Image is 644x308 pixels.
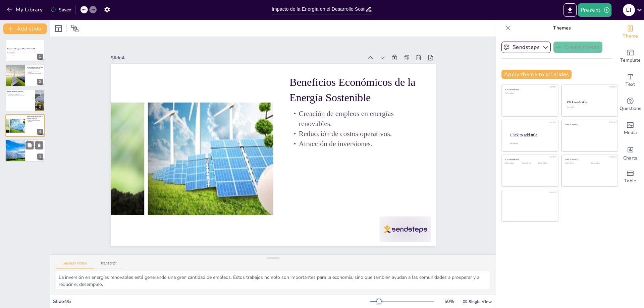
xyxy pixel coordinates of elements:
p: Atracción de inversiones. [285,80,408,142]
div: Click to add text [567,107,611,108]
button: Duplicate Slide [25,141,34,149]
button: My Library [5,4,46,15]
div: Click to add text [505,93,553,94]
span: Table [624,177,636,185]
p: Atracción de inversiones. [27,123,43,125]
div: 3 [5,89,45,112]
p: Reducción de costos operativos. [27,122,43,124]
div: Add charts and graphs [617,141,644,165]
p: La Importancia de la Energía [27,66,43,68]
div: Layout [53,23,64,34]
p: Beneficios Económicos de la Energía Sostenible [27,116,43,119]
div: Click to add title [565,123,613,126]
div: Add ready made slides [617,44,644,68]
span: Questions [620,105,641,112]
p: La energía es esencial para la vida moderna. [27,68,43,70]
p: Creación de empleos en energías renovables. [27,120,43,122]
p: Acceso a energía mejora la educación. [27,143,43,144]
button: Present [578,3,611,17]
div: 5 [37,153,43,160]
div: Click to add title [565,159,613,161]
p: La energía impulsa el desarrollo económico. [27,70,43,73]
p: Generated with [URL] [7,53,43,54]
input: Insert title [272,4,365,14]
div: Click to add body [510,143,552,144]
div: Click to add title [510,132,553,137]
button: Sendsteps [501,42,551,53]
p: Diversas aplicaciones de energías renovables. [7,95,33,96]
p: Uso de tecnología en las aulas. [27,144,43,145]
div: Slide 4 [88,26,321,134]
div: Add a table [617,165,644,189]
div: 4 [37,129,43,135]
div: Saved [51,7,71,13]
button: Delete Slide [35,141,43,149]
span: Charts [623,155,637,162]
div: Slide 4 / 5 [53,298,370,305]
p: Esta presentación explora cómo la energía influye en el desarrollo sostenible y los beneficios qu... [7,51,43,53]
div: 1 [5,40,45,62]
p: Energía y Educación [27,140,43,142]
p: Son sostenibles y a largo plazo. [7,94,33,95]
p: Reducción de costos operativos. [281,71,404,133]
div: Click to add text [591,163,612,164]
button: Create theme [553,42,602,53]
div: Click to add title [505,159,553,161]
div: Click to add title [505,88,553,91]
button: Speaker Notes [56,261,94,268]
strong: Impacto de la Energía en el Desarrollo Sostenible [7,48,35,50]
div: L t [623,4,635,16]
div: Click to add text [522,163,537,164]
span: Template [620,57,641,64]
span: Single View [469,299,492,304]
button: Transcript [94,261,123,268]
div: Add images, graphics, shapes or video [617,117,644,141]
div: 2 [37,79,43,85]
span: Theme [623,33,638,40]
span: Text [626,81,635,88]
p: Fuentes de Energía Renovable [7,90,33,93]
button: Add slide [3,23,47,34]
p: Energías renovables combaten el cambio climático. [7,93,33,94]
div: Click to add text [538,163,553,164]
div: Change the overall theme [617,20,644,44]
p: Beneficios Económicos de la Energía Sostenible [259,21,390,102]
div: Add text boxes [617,68,644,93]
button: Apply theme to all slides [501,70,572,79]
div: 1 [37,54,43,60]
span: Media [624,129,637,136]
div: 50 % [441,298,457,305]
div: 2 [5,64,45,86]
div: 3 [37,104,43,110]
button: L t [623,3,635,17]
div: 5 [5,139,45,162]
div: Click to add title [567,101,612,104]
span: Position [71,24,79,33]
p: Inversión en infraestructura educativa. [27,145,43,147]
div: 4 [5,114,45,136]
textarea: La inversión en energías renovables está generando una gran cantidad de empleos. Estos trabajos n... [56,271,490,289]
div: Click to add text [505,163,521,164]
div: Click to add text [565,163,586,164]
p: La energía mejora las oportunidades educativas. [27,73,43,75]
button: Export to PowerPoint [563,3,577,17]
p: Themes [514,20,610,36]
div: Get real-time input from your audience [617,93,644,117]
p: Creación de empleos en energías renovables. [273,52,400,124]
